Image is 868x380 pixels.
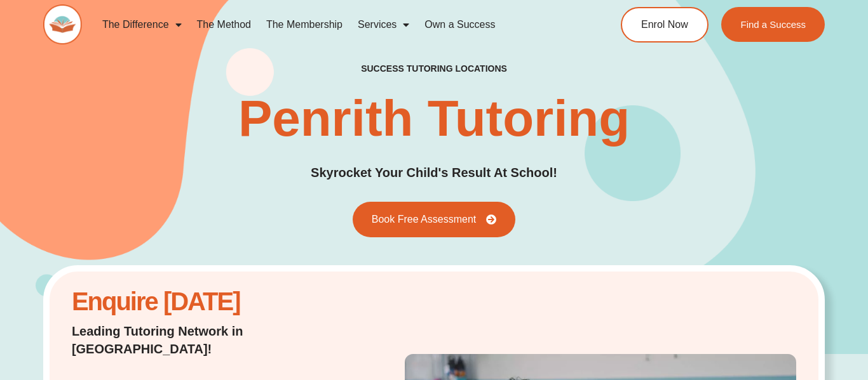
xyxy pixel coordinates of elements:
[372,214,477,225] span: Book Free Assessment
[353,202,516,237] a: Book Free Assessment
[657,237,868,380] iframe: Chat Widget
[641,20,688,30] span: Enrol Now
[350,10,417,39] a: Services
[417,10,503,39] a: Own a Success
[95,10,189,39] a: The Difference
[621,7,709,43] a: Enrol Now
[311,163,557,183] h2: Skyrocket Your Child's Result At School!
[238,93,630,144] h1: Penrith Tutoring
[259,10,350,39] a: The Membership
[72,322,329,358] h2: Leading Tutoring Network in [GEOGRAPHIC_DATA]!
[740,20,806,29] span: Find a Success
[361,63,507,74] h2: success tutoring locations
[189,10,259,39] a: The Method
[72,294,329,310] h2: Enquire [DATE]
[95,10,576,39] nav: Menu
[721,7,825,42] a: Find a Success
